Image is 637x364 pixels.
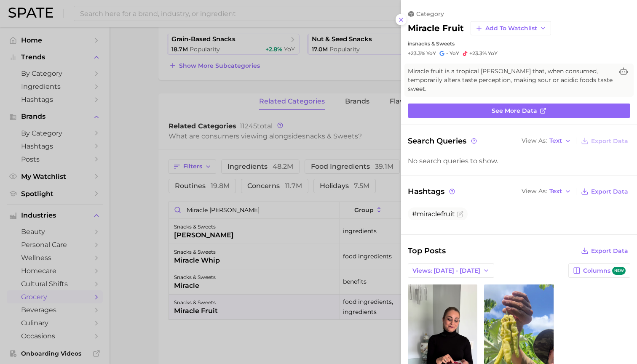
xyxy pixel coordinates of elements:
span: Export Data [591,188,628,195]
button: Export Data [579,245,630,257]
span: View As [522,138,547,143]
span: Columns [583,267,626,275]
span: See more data [492,107,537,114]
span: +23.3% [469,50,487,56]
span: Hashtags [408,186,456,197]
button: Add to Watchlist [471,21,551,35]
button: Views: [DATE] - [DATE] [408,263,494,278]
span: #miraclefruit [412,210,455,218]
span: Text [549,138,562,143]
span: Miracle fruit is a tropical [PERSON_NAME] that, when consumed, temporarily alters taste perceptio... [408,67,613,93]
span: View As [522,189,547,194]
button: Columnsnew [568,263,630,278]
span: Text [549,189,562,194]
span: YoY [488,50,498,57]
span: YoY [426,50,436,57]
span: Export Data [591,138,628,145]
span: Add to Watchlist [485,25,537,32]
button: View AsText [519,186,573,197]
a: See more data [408,104,630,118]
span: Top Posts [408,245,446,257]
span: category [416,10,444,18]
span: +23.3% [408,50,425,56]
span: Export Data [591,247,628,255]
span: YoY [450,50,459,57]
span: - [446,50,448,56]
button: Export Data [579,186,630,197]
button: Export Data [579,135,630,147]
span: Search Queries [408,135,478,147]
button: Flag as miscategorized or irrelevant [457,211,463,218]
h2: miracle fruit [408,23,464,33]
button: View AsText [519,136,573,146]
span: Views: [DATE] - [DATE] [412,267,480,274]
span: snacks & sweets [412,40,455,47]
span: new [612,267,626,275]
div: in [408,40,630,47]
div: No search queries to show. [408,157,630,165]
